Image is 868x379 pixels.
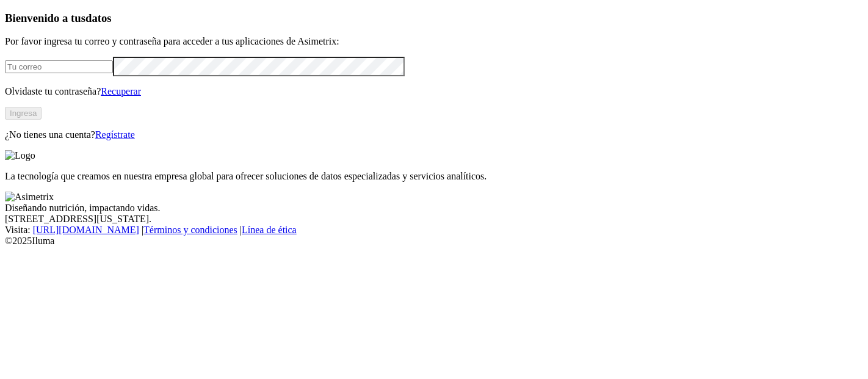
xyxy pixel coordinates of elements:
a: [URL][DOMAIN_NAME] [33,225,139,235]
img: Asimetrix [5,192,54,203]
h3: Bienvenido a tus [5,12,863,25]
input: Tu correo [5,60,113,73]
a: Términos y condiciones [143,225,237,235]
div: © 2025 Iluma [5,236,863,247]
p: La tecnología que creamos en nuestra empresa global para ofrecer soluciones de datos especializad... [5,171,863,182]
div: Diseñando nutrición, impactando vidas. [5,203,863,214]
button: Ingresa [5,107,42,120]
div: Visita : | | [5,225,863,236]
span: datos [85,12,112,24]
a: Recuperar [101,86,141,96]
p: Olvidaste tu contraseña? [5,86,863,97]
div: [STREET_ADDRESS][US_STATE]. [5,214,863,225]
p: ¿No tienes una cuenta? [5,129,863,140]
img: Logo [5,150,35,161]
a: Línea de ética [242,225,297,235]
p: Por favor ingresa tu correo y contraseña para acceder a tus aplicaciones de Asimetrix: [5,36,863,47]
a: Regístrate [95,129,135,140]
